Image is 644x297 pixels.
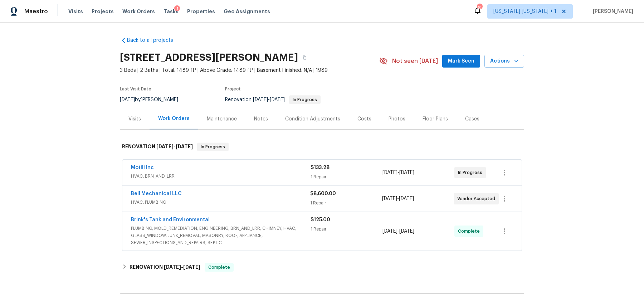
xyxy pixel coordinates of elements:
span: In Progress [198,143,228,150]
h6: RENOVATION [122,143,193,151]
span: [DATE] [120,97,135,102]
span: [DATE] [399,196,414,201]
span: [US_STATE] [US_STATE] + 1 [493,8,556,15]
span: Renovation [225,97,321,102]
a: Motili Inc [131,165,154,170]
div: RENOVATION [DATE]-[DATE]Complete [120,259,524,276]
span: [DATE] [399,229,414,234]
h2: [STREET_ADDRESS][PERSON_NAME] [120,54,298,61]
span: Properties [187,8,215,15]
span: Visits [68,8,83,15]
span: Complete [205,264,233,271]
span: - [382,169,414,176]
span: [PERSON_NAME] [590,8,633,15]
a: Brink's Tank and Environmental [131,217,210,222]
span: Vendor Accepted [457,195,498,202]
button: Actions [484,55,524,68]
div: Floor Plans [423,115,448,123]
div: RENOVATION [DATE]-[DATE]In Progress [120,135,524,158]
span: HVAC, BRN_AND_LRR [131,173,311,180]
span: [DATE] [399,170,414,175]
div: Cases [465,115,479,123]
span: - [382,228,414,235]
span: Project [225,87,241,91]
div: Condition Adjustments [285,115,340,123]
span: In Progress [290,98,320,102]
span: $125.00 [311,217,330,222]
div: Visits [128,115,141,123]
h6: RENOVATION [130,263,200,272]
span: [DATE] [382,196,397,201]
div: 1 Repair [311,226,382,233]
div: Maintenance [207,115,237,123]
span: - [253,97,285,102]
span: [DATE] [253,97,268,102]
span: Tasks [164,9,179,14]
span: [DATE] [382,229,397,234]
div: Costs [357,115,371,123]
span: Geo Assignments [224,8,270,15]
span: In Progress [458,169,485,176]
span: Projects [92,8,114,15]
div: 8 [477,4,482,11]
span: Not seen [DATE] [392,58,438,65]
a: Back to all projects [120,37,189,44]
span: $133.28 [311,165,330,170]
div: 1 [174,5,180,13]
span: [DATE] [176,144,193,149]
span: Work Orders [122,8,155,15]
span: Maestro [24,8,48,15]
span: [DATE] [382,170,397,175]
span: [DATE] [156,144,174,149]
div: 1 Repair [311,173,382,180]
span: Mark Seen [448,57,474,66]
span: Complete [458,228,483,235]
button: Mark Seen [442,55,480,68]
span: [DATE] [183,264,200,269]
span: - [156,144,193,149]
div: Notes [254,115,268,123]
span: Last Visit Date [120,87,151,91]
span: HVAC, PLUMBING [131,199,310,206]
div: Photos [389,115,405,123]
div: by [PERSON_NAME] [120,95,187,104]
button: Copy Address [298,51,311,64]
div: 1 Repair [310,199,382,207]
span: [DATE] [164,264,181,269]
span: [DATE] [270,97,285,102]
span: $8,600.00 [310,191,336,196]
span: - [164,264,200,269]
span: PLUMBING, MOLD_REMEDIATION, ENGINEERING, BRN_AND_LRR, CHIMNEY, HVAC, GLASS_WINDOW, JUNK_REMOVAL, ... [131,225,311,246]
div: Work Orders [158,115,190,122]
span: Actions [490,57,518,66]
span: 3 Beds | 2 Baths | Total: 1489 ft² | Above Grade: 1489 ft² | Basement Finished: N/A | 1989 [120,67,379,74]
a: Bell Mechanical LLC [131,191,182,196]
span: - [382,195,414,202]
